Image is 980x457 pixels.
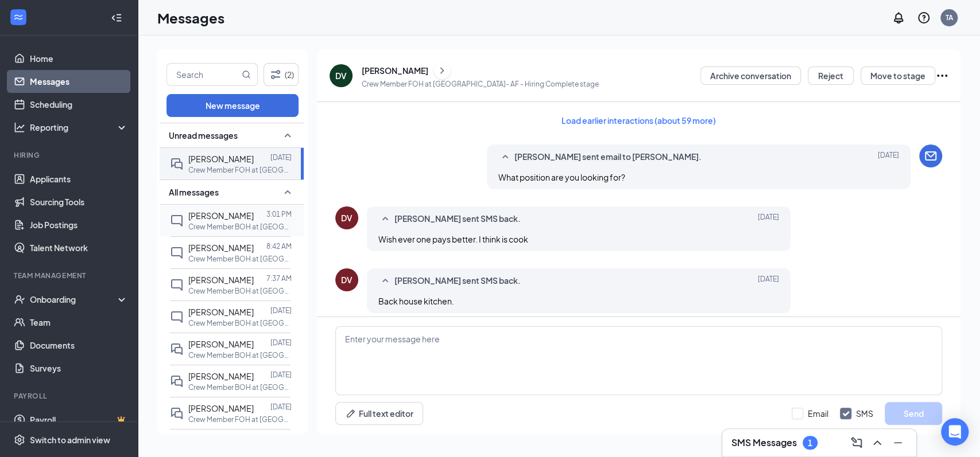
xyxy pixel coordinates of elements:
svg: ChatInactive [170,214,184,228]
span: [PERSON_NAME] [188,371,254,381]
svg: Notifications [892,11,905,25]
button: ChevronRight [433,62,451,79]
svg: Collapse [111,12,122,24]
svg: DoubleChat [170,342,184,356]
span: [PERSON_NAME] [188,403,254,413]
span: What position are you looking for? [498,172,625,182]
p: Crew Member FOH at [GEOGRAPHIC_DATA]- AF - Hiring Complete stage [362,79,599,89]
p: Crew Member BOH at [GEOGRAPHIC_DATA]- AF [188,350,292,360]
svg: Pen [345,408,357,419]
div: Open Intercom Messenger [941,418,969,446]
span: Unread messages [169,130,238,141]
a: Team [30,311,128,334]
svg: DoubleChat [170,157,184,171]
svg: Ellipses [935,69,949,83]
button: Minimize [889,433,907,452]
span: Wish ever one pays better. I think is cook [378,234,528,244]
span: [PERSON_NAME] sent email to [PERSON_NAME]. [514,150,702,164]
span: Back house kitchen. [378,296,454,306]
a: Job Postings [30,213,128,236]
a: Home [30,47,128,70]
svg: WorkstreamLogo [13,11,24,23]
p: Crew Member FOH at [GEOGRAPHIC_DATA]- AF [188,165,292,175]
svg: Settings [14,434,25,446]
div: TA [946,13,953,22]
button: Load earlier interactions (about 59 more) [552,111,726,130]
a: Scheduling [30,93,128,116]
svg: SmallChevronUp [281,185,295,199]
svg: ChatInactive [170,246,184,260]
button: ChevronUp [868,433,886,452]
svg: ComposeMessage [850,436,863,450]
h3: SMS Messages [731,436,797,449]
button: Reject [808,67,854,85]
svg: UserCheck [14,294,25,305]
svg: QuestionInfo [917,11,931,25]
button: New message [166,94,299,117]
p: Crew Member BOH at [GEOGRAPHIC_DATA]- AF [188,318,292,328]
span: [PERSON_NAME] [188,339,254,349]
div: Reporting [30,122,129,133]
span: All messages [169,186,219,198]
div: 1 [808,438,812,448]
p: [DATE] [270,306,292,315]
a: Messages [30,70,128,93]
button: ComposeMessage [847,433,866,452]
p: [DATE] [270,338,292,347]
span: [DATE] [758,212,779,226]
svg: DoubleChat [170,407,184,420]
svg: DoubleChat [170,374,184,388]
a: Documents [30,334,128,357]
p: Crew Member BOH at [GEOGRAPHIC_DATA]- AF [188,222,292,232]
a: PayrollCrown [30,408,128,431]
span: [PERSON_NAME] [188,210,254,221]
a: Talent Network [30,236,128,259]
div: Team Management [14,271,126,280]
button: Filter (2) [264,63,299,86]
span: [DATE] [878,150,899,164]
div: DV [341,274,353,286]
svg: Email [924,149,938,163]
p: Crew Member BOH at [GEOGRAPHIC_DATA]- AF [188,286,292,296]
svg: ChatInactive [170,310,184,324]
div: DV [335,70,347,81]
div: Payroll [14,391,126,401]
p: Crew Member FOH at [GEOGRAPHIC_DATA]- AF [188,415,292,424]
span: [PERSON_NAME] sent SMS back. [394,212,521,226]
div: DV [341,212,353,224]
svg: SmallChevronUp [378,274,392,288]
svg: SmallChevronUp [498,150,512,164]
p: 7:37 AM [266,274,292,283]
button: Full text editorPen [335,402,423,425]
span: [PERSON_NAME] [188,307,254,317]
span: [PERSON_NAME] [188,154,254,164]
p: [DATE] [270,370,292,380]
button: Move to stage [861,67,935,85]
a: Surveys [30,357,128,380]
svg: ChevronRight [436,64,448,77]
p: 3:01 PM [266,209,292,219]
a: Sourcing Tools [30,190,128,213]
svg: MagnifyingGlass [242,70,251,79]
div: [PERSON_NAME] [362,65,428,76]
span: [PERSON_NAME] [188,275,254,285]
svg: ChevronUp [870,436,884,450]
div: Hiring [14,150,126,160]
svg: ChatInactive [170,278,184,292]
h1: Messages [157,8,224,28]
p: 8:42 AM [266,241,292,251]
svg: Analysis [14,122,25,133]
button: Send [885,402,942,425]
div: Switch to admin view [30,434,110,446]
svg: Minimize [891,436,905,450]
input: Search [167,64,239,85]
svg: SmallChevronUp [281,128,295,142]
span: [PERSON_NAME] [188,243,254,253]
p: Crew Member BOH at [GEOGRAPHIC_DATA]- AF [188,254,292,264]
button: Archive conversation [700,67,801,85]
svg: SmallChevronUp [378,212,392,226]
p: [DATE] [270,153,292,162]
a: Applicants [30,167,128,190]
p: Crew Member BOH at [GEOGRAPHIC_DATA]- AF [188,382,292,392]
div: Onboarding [30,294,118,305]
